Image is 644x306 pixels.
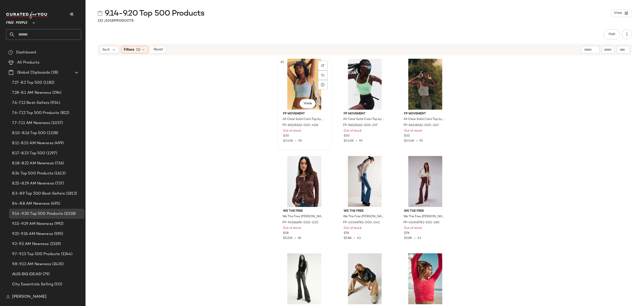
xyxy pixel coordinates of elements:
[298,139,302,143] span: 93
[12,150,45,156] span: 8.17-8.23 Top 500
[344,209,386,213] span: We The Free
[283,209,326,213] span: We The Free
[400,59,451,110] img: 86128162_047_a
[414,139,419,143] span: •
[150,46,166,53] button: Reset
[400,253,451,304] img: 64868672_064_a
[12,261,51,267] span: 9.8-9.12 AM Newness
[283,215,325,219] span: We The Free [PERSON_NAME] Pointelle Cardi at Free People in Brown, Size: M
[12,294,47,300] span: [PERSON_NAME]
[12,251,60,257] span: 9.7-9.13 Top 500 Products
[12,292,33,297] span: GG: Artisan
[53,282,62,287] span: (50)
[12,221,53,227] span: 9.15-9.19 AM Newness
[412,237,417,240] span: •
[6,295,10,299] img: svg%3e
[283,117,325,122] span: All Clear Solid Cami Top by FP Movement at Free People in Blue, Size: M/L
[404,231,409,236] span: $78
[12,140,54,146] span: 8.11-8.15 AM Newness
[283,129,301,133] span: Out of stock
[344,237,352,240] span: $5.8K
[404,221,439,225] span: FP-40348781-000-260
[611,9,632,17] button: View
[6,12,49,19] img: cfy_white_logo.C9jOOHJF.svg
[17,70,50,76] span: Global Clipboards
[344,226,362,231] span: Out of stock
[63,211,76,217] span: (1018)
[53,221,64,227] span: (992)
[404,215,446,219] span: We The Free [PERSON_NAME] Pull-On Flare Jeans at Free People in Red, Size: 31
[42,80,54,86] span: (1182)
[293,139,298,143] span: •
[344,112,386,116] span: FP Movement
[343,123,377,128] span: FP-86128162-000-237
[321,64,324,67] img: svg%3e
[50,120,63,126] span: (1037)
[12,171,53,176] span: 8.24 Top 500 Products
[283,237,293,240] span: $5.21K
[283,226,301,231] span: Out of stock
[12,282,53,287] span: City Essentials Selling
[283,139,293,143] span: $3.43K
[283,112,326,116] span: FP Movement
[303,102,312,106] span: View
[340,156,390,207] img: 40348781_043_h
[98,18,134,23] div: Products
[12,90,51,96] span: 7.28-8.1 AM Newness
[404,209,447,213] span: We The Free
[46,130,58,136] span: (1328)
[12,80,42,86] span: 7.27-8.2 Top 500
[53,231,63,237] span: (595)
[417,237,421,240] span: 43
[51,261,64,267] span: (2435)
[400,156,451,207] img: 40348781_260_26-a
[12,181,54,187] span: 8.25-8.29 AM Newness
[33,292,41,297] span: (11)
[279,253,330,304] img: 40348781_001_g
[12,271,42,277] span: AUG BIG IDEAS!
[136,47,140,52] span: (1)
[404,226,422,231] span: Out of stock
[12,120,50,126] span: 7.7-7.11 AM Newness
[614,11,622,15] span: View
[354,139,359,143] span: •
[153,48,163,52] span: Reset
[344,129,362,133] span: Out of stock
[98,11,103,16] img: svg%3e
[50,70,58,76] span: (28)
[343,215,386,219] span: We The Free [PERSON_NAME] Pull-On Flare Jeans at Free People in Medium Wash, Size: 31
[340,253,390,304] img: 40348781_020_0
[106,19,114,23] span: 1018
[404,117,446,122] span: All Clear Solid Cami Top by FP Movement at Free People in Grey, Size: M/L
[45,150,57,156] span: (1297)
[343,221,380,225] span: FP-40348781-000-043
[49,241,61,247] span: (2319)
[300,99,316,108] button: View
[50,201,60,207] span: (495)
[404,129,422,133] span: Out of stock
[404,112,447,116] span: FP Movement
[604,29,620,39] button: Hub
[16,50,36,55] span: Dashboard
[404,134,410,138] span: $30
[12,201,50,207] span: 8.4-8.8 AM Newness
[59,110,69,116] span: (812)
[65,191,77,197] span: (1812)
[124,47,134,52] span: Filters
[283,231,289,236] span: $58
[54,181,64,187] span: (737)
[357,237,361,240] span: 43
[102,47,110,52] span: Sort
[60,251,73,257] span: (1244)
[608,32,615,36] span: Hub
[283,123,318,128] span: FP-86128162-000-408
[280,60,285,65] span: #1
[340,59,390,110] img: 86128162_237_a
[12,110,59,116] span: 7.6-7.12 Top 500 Products
[12,211,63,217] span: 9.14-9.20 Top 500 Products
[298,237,301,240] span: 69
[352,237,357,240] span: •
[12,161,54,166] span: 8.18-8.22 AM Newness
[105,9,204,19] span: 9.14-9.20 Top 500 Products
[8,50,13,55] img: svg%3e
